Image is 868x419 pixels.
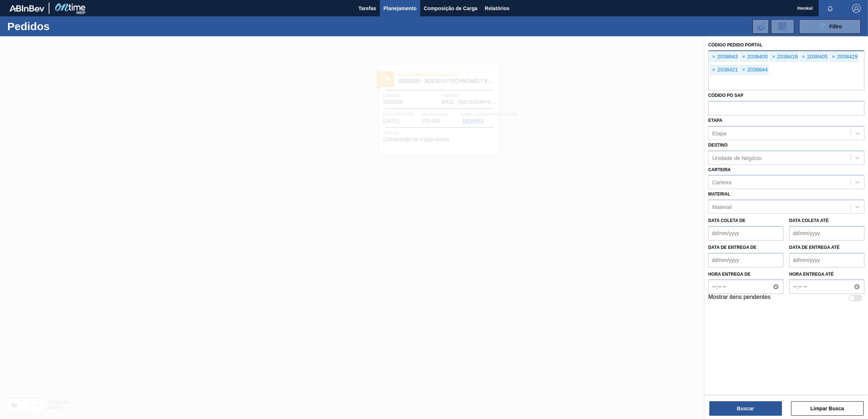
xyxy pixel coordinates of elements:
div: Carteira [712,179,731,185]
label: Carteira [708,167,731,172]
div: Unidade de Negócio [712,155,762,161]
label: Hora entrega até [789,269,864,280]
span: Planejamento [384,4,417,13]
img: Logout [852,4,861,13]
label: Destino [708,143,727,148]
div: 2038844 [740,65,768,75]
label: Código Pedido Portal [708,42,763,48]
input: dd/mm/yyyy [708,253,783,267]
label: Etapa [708,118,722,123]
span: Relatórios [485,4,510,13]
div: 2038400 [740,52,768,62]
div: Etapa [712,130,726,136]
div: Importar Negociações dos Pedidos [753,19,769,34]
label: Data coleta até [789,218,828,223]
span: Composição de Carga [424,4,478,13]
img: TNhmsLtSVTkK8tSr43FrP2fwEKptu5GPRR3wAAAABJRU5ErkJggg== [9,5,44,12]
label: Data de Entrega de [708,245,757,250]
span: × [830,53,837,61]
div: 2038843 [710,52,738,62]
div: 2038421 [710,65,738,75]
input: dd/mm/yyyy [789,253,864,267]
div: 2038405 [800,52,828,62]
span: Tarefas [358,4,376,13]
h1: Pedidos [7,22,119,30]
span: × [740,66,747,74]
span: × [740,53,747,61]
span: × [710,53,717,61]
input: dd/mm/yyyy [789,226,864,241]
button: Notificações [819,3,842,13]
span: × [800,53,807,61]
span: × [770,53,777,61]
button: Filtro [799,19,861,34]
div: Solicitação de Revisão de Pedidos [771,19,794,34]
label: Hora entrega de [708,269,783,280]
label: Códido PO SAP [708,93,743,98]
label: Data de Entrega até [789,245,840,250]
label: Material [708,192,730,197]
div: Material [712,204,731,210]
div: 2038429 [830,52,858,62]
label: Data coleta de [708,218,745,223]
span: Filtro [830,24,842,29]
label: Mostrar itens pendentes [708,294,771,303]
input: dd/mm/yyyy [708,226,783,241]
div: 2038419 [770,52,798,62]
span: × [710,66,717,74]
